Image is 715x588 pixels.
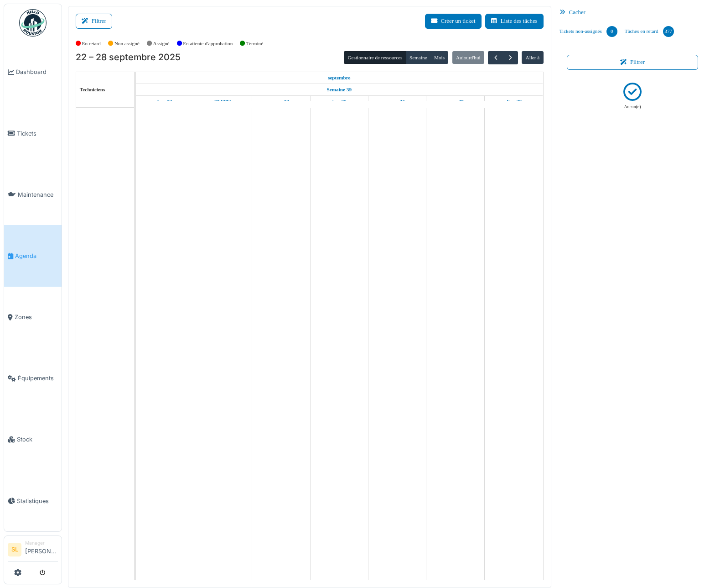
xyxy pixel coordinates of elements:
a: Stock [4,409,62,470]
span: Tickets [17,129,58,138]
span: Stock [17,435,58,444]
a: SL Manager[PERSON_NAME] [8,540,58,562]
button: Suivant [503,51,518,64]
label: Non assigné [114,40,140,47]
a: Équipements [4,348,62,409]
button: Filtrer [567,55,699,70]
div: 0 [606,26,617,37]
a: Dashboard [4,42,62,103]
span: Statistiques [17,497,58,505]
p: Aucun(e) [624,104,641,110]
img: Badge_color-CXgf-gQk.svg [19,9,47,37]
span: Dashboard [16,68,58,76]
a: 27 septembre 2025 [445,96,466,107]
button: Gestionnaire de ressources [344,51,406,64]
label: En attente d'approbation [183,40,233,47]
h2: 22 – 28 septembre 2025 [76,52,181,63]
label: Terminé [246,40,263,47]
button: Filtrer [76,14,112,29]
span: Techniciens [80,87,105,92]
span: Équipements [18,374,58,383]
button: Aller à [522,51,543,64]
li: [PERSON_NAME] [25,540,58,559]
a: 22 septembre 2025 [326,72,353,84]
a: Tickets [4,103,62,164]
a: Agenda [4,225,62,286]
button: Mois [430,51,449,64]
a: Tâches en retard [621,19,678,44]
a: 24 septembre 2025 [271,96,291,107]
a: 23 septembre 2025 [212,96,234,107]
a: Tickets non-assignés [556,19,621,44]
a: 25 septembre 2025 [330,96,349,107]
a: Zones [4,287,62,348]
label: Assigné [153,40,170,47]
label: En retard [82,40,101,47]
button: Semaine [406,51,431,64]
button: Précédent [488,51,503,64]
li: SL [8,543,21,556]
a: Statistiques [4,470,62,531]
button: Aujourd'hui [452,51,484,64]
button: Liste des tâches [485,14,544,29]
div: 377 [663,26,674,37]
a: 26 septembre 2025 [387,96,407,107]
span: Maintenance [18,190,58,199]
a: Maintenance [4,164,62,225]
button: Créer un ticket [425,14,482,29]
div: Cacher [556,6,710,19]
span: Zones [15,313,58,321]
a: 22 septembre 2025 [155,96,174,107]
a: 28 septembre 2025 [503,96,524,107]
div: Manager [25,540,58,546]
a: Semaine 39 [325,84,354,95]
span: Agenda [15,252,58,260]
